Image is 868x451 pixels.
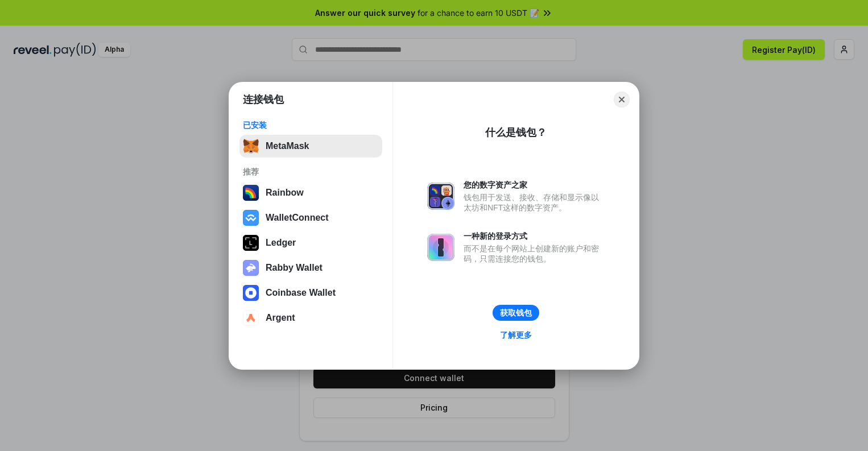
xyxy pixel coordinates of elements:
button: WalletConnect [239,206,382,229]
div: WalletConnect [266,213,329,223]
div: Rabby Wallet [266,263,323,273]
button: Ledger [239,231,382,254]
button: 获取钱包 [493,305,539,321]
div: 了解更多 [500,330,532,340]
button: Rabby Wallet [239,256,382,279]
img: svg+xml,%3Csvg%20width%3D%2228%22%20height%3D%2228%22%20viewBox%3D%220%200%2028%2028%22%20fill%3D... [243,310,259,326]
a: 了解更多 [493,328,539,342]
div: 钱包用于发送、接收、存储和显示像以太坊和NFT这样的数字资产。 [464,192,605,213]
button: Rainbow [239,181,382,204]
div: MetaMask [266,141,309,151]
button: Coinbase Wallet [239,282,382,304]
div: 您的数字资产之家 [464,180,605,190]
div: 一种新的登录方式 [464,231,605,241]
img: svg+xml,%3Csvg%20xmlns%3D%22http%3A%2F%2Fwww.w3.org%2F2000%2Fsvg%22%20width%3D%2228%22%20height%3... [243,235,259,251]
img: svg+xml,%3Csvg%20width%3D%2228%22%20height%3D%2228%22%20viewBox%3D%220%200%2028%2028%22%20fill%3D... [243,210,259,226]
div: 获取钱包 [500,308,532,318]
div: Argent [266,313,295,323]
img: svg+xml,%3Csvg%20xmlns%3D%22http%3A%2F%2Fwww.w3.org%2F2000%2Fsvg%22%20fill%3D%22none%22%20viewBox... [243,260,259,276]
img: svg+xml,%3Csvg%20width%3D%2228%22%20height%3D%2228%22%20viewBox%3D%220%200%2028%2028%22%20fill%3D... [243,285,259,301]
div: Ledger [266,238,296,248]
img: svg+xml,%3Csvg%20xmlns%3D%22http%3A%2F%2Fwww.w3.org%2F2000%2Fsvg%22%20fill%3D%22none%22%20viewBox... [427,234,454,261]
div: Rainbow [266,188,304,198]
img: svg+xml,%3Csvg%20width%3D%22120%22%20height%3D%22120%22%20viewBox%3D%220%200%20120%20120%22%20fil... [243,185,259,201]
div: Coinbase Wallet [266,288,336,298]
button: Argent [239,307,382,329]
div: 推荐 [243,167,379,177]
div: 什么是钱包？ [485,126,547,139]
img: svg+xml,%3Csvg%20xmlns%3D%22http%3A%2F%2Fwww.w3.org%2F2000%2Fsvg%22%20fill%3D%22none%22%20viewBox... [427,183,454,210]
h1: 连接钱包 [243,93,284,106]
img: svg+xml,%3Csvg%20fill%3D%22none%22%20height%3D%2233%22%20viewBox%3D%220%200%2035%2033%22%20width%... [243,138,259,154]
div: 已安装 [243,120,379,130]
button: Close [614,92,630,107]
div: 而不是在每个网站上创建新的账户和密码，只需连接您的钱包。 [464,243,605,264]
button: MetaMask [239,135,382,158]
